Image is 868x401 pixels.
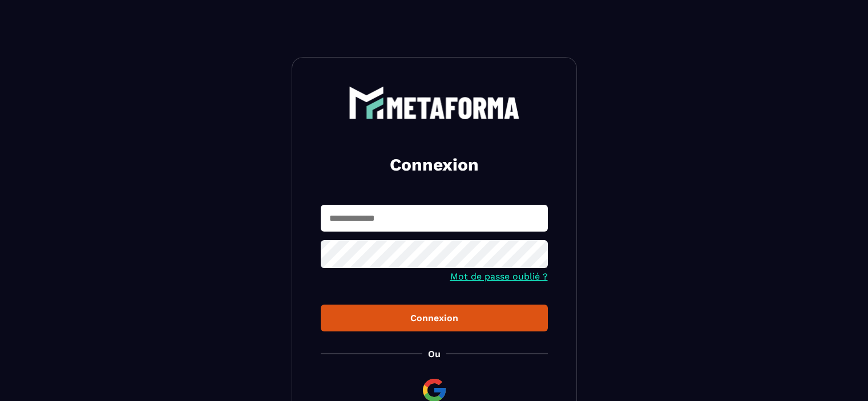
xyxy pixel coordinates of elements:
div: Connexion [330,313,539,323]
h2: Connexion [334,153,534,176]
img: logo [349,86,520,119]
a: logo [321,86,548,119]
button: Connexion [321,305,548,331]
a: Mot de passe oublié ? [450,271,548,282]
p: Ou [428,349,441,359]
